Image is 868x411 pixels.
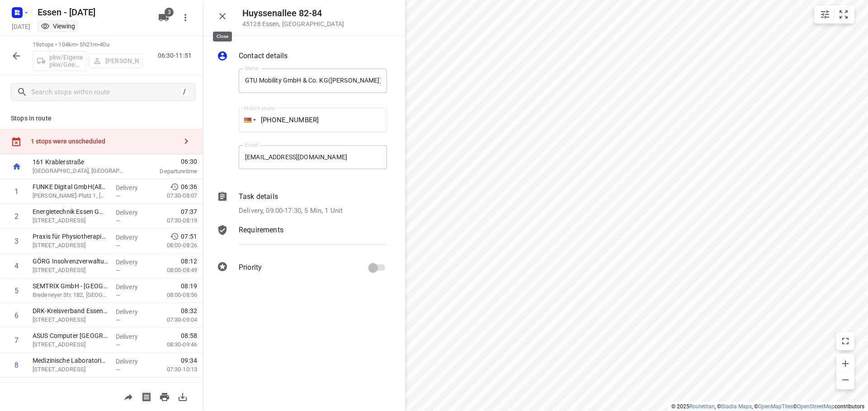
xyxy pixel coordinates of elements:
p: [STREET_ADDRESS] [33,241,108,250]
div: 3 [14,237,19,245]
p: Harkortstraße 21/23, Ratingen [33,340,108,349]
span: • [98,41,99,48]
p: 07:30-10:13 [152,365,197,374]
h5: Huyssenallee 82-84 [242,8,344,18]
span: 07:37 [181,207,197,216]
span: Print shipping labels [137,392,156,401]
p: 19 stops • 104km • 5h21m [33,41,143,49]
p: Delivery [116,357,149,366]
span: 09:34 [181,356,197,365]
p: Delivery [116,208,149,217]
div: Contact details [217,51,387,63]
span: — [116,342,120,348]
span: Print route [156,392,174,401]
p: [GEOGRAPHIC_DATA], [GEOGRAPHIC_DATA] [33,166,127,175]
span: 06:30 [137,157,197,166]
a: OpenMapTiles [758,403,793,410]
a: Routetitan [689,403,715,410]
span: 08:58 [181,331,197,340]
span: — [116,193,120,199]
span: — [116,317,120,323]
div: 8 [14,361,19,369]
span: 07:51 [181,232,197,241]
div: 7 [14,336,19,345]
p: 07:30-08:19 [152,216,197,225]
a: Stadia Maps [721,403,752,410]
span: 06:36 [181,182,197,191]
p: Delivery [116,382,149,391]
p: Delivery, 09:00-17:30, 5 Min, 1 Unit [239,206,343,216]
a: OpenStreetMap [797,403,835,410]
p: 08:00-08:26 [152,241,197,250]
button: Map settings [816,5,834,23]
p: Requirements [239,225,283,236]
p: 08:30-09:46 [152,340,197,349]
p: Delivery [116,307,149,316]
p: Medizinische Laboratorien Düsseldorf GmbH - Schwerinstr. 6(Buchhaltung) [33,356,108,365]
div: 2 [14,212,19,221]
p: Jakob-Funke-Platz 1, Essen [33,191,108,200]
div: Requirements [217,225,387,252]
p: Delivery [116,183,149,192]
p: Departure time [137,167,197,176]
button: Fit zoom [835,5,853,23]
span: — [116,217,120,224]
p: SEMTRIX GmbH - Essen(Jan Kuhl) [33,282,108,291]
p: Stops in route [11,114,192,123]
p: Bredeneyer Str. 182, Essen [33,291,108,300]
p: 161 Krablerstraße [33,157,127,166]
p: 07:30-09:04 [152,315,197,324]
span: — [116,242,120,249]
p: Contact details [239,51,288,61]
span: — [116,292,120,299]
label: Mobile phone [244,106,275,111]
span: Download route [174,392,192,401]
p: Priority [239,262,262,273]
p: DRK-Kreisverband Essen e.V. - Werden(Matthäus Bannasch) [33,306,108,315]
li: © 2025 , © , © © contributors [671,403,864,410]
div: 5 [14,286,19,295]
p: Praxis für Physiotherapie Michael Elsasser(Michael Elsasser) [33,232,108,241]
button: 3 [155,9,173,27]
p: Delivery [116,332,149,341]
span: 08:32 [181,306,197,315]
div: You are currently in view mode. To make any changes, go to edit project. [41,22,75,31]
p: 06:30-11:51 [158,51,195,60]
span: 40u [99,41,109,48]
div: 1 [14,187,19,196]
p: Medizinische Laboratorien Düsseldorf GmbH - Schwerinstr. 2(Buchhaltung) [33,381,108,390]
span: 08:19 [181,282,197,291]
svg: Early [170,182,179,191]
div: 4 [14,262,19,270]
p: [STREET_ADDRESS] [33,315,108,324]
p: ASUS Computer Germany(Elisabeth Kaden) [33,331,108,340]
span: 3 [165,8,174,17]
p: 45128 Essen , [GEOGRAPHIC_DATA] [242,20,344,28]
p: GÖRG Insolvenzverwaltung Partnerschaft von Rechtsanwälten mbB(GÖRG Insolvenzverwaltung Partnersch... [33,257,108,266]
p: [STREET_ADDRESS] [33,266,108,275]
div: 6 [14,311,19,320]
span: — [116,267,120,274]
input: 1 (702) 123-4567 [239,108,387,132]
svg: Early [170,232,179,241]
p: 08:00-08:49 [152,266,197,275]
p: Delivery [116,282,149,291]
div: Task detailsDelivery, 09:00-17:30, 5 Min, 1 Unit [217,191,387,216]
p: Schwerinstraße 6, Düsseldorf [33,365,108,374]
div: Germany: + 49 [239,108,256,132]
p: [STREET_ADDRESS] [33,216,108,225]
span: 08:12 [181,257,197,266]
p: 07:30-08:07 [152,191,197,200]
div: small contained button group [814,5,854,23]
p: 08:00-08:56 [152,291,197,300]
p: Delivery [116,233,149,242]
span: Share route [119,392,137,401]
input: Search stops within route [31,85,179,99]
span: 09:39 [181,381,197,390]
p: Task details [239,191,278,202]
p: FUNKE Digital GmbH(Allgemein) [33,182,108,191]
button: More [176,9,194,27]
div: 1 stops were unscheduled [31,138,177,145]
span: — [116,366,120,373]
p: Energietechnik Essen GmbH(Sabine Schulze) [33,207,108,216]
